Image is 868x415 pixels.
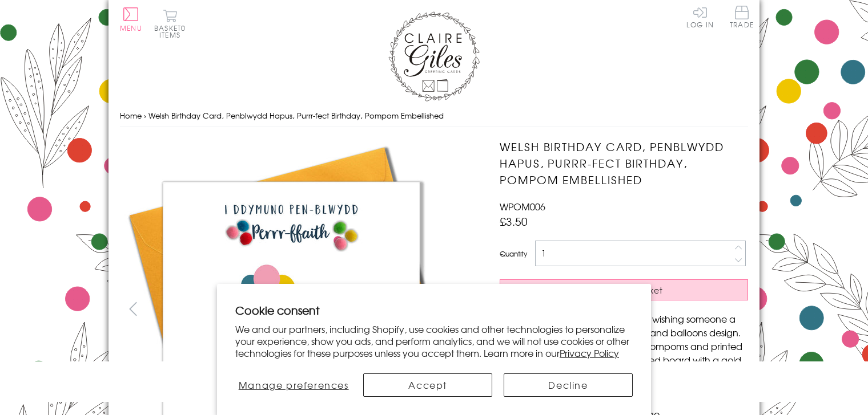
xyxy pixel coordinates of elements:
[504,373,633,397] button: Decline
[388,11,480,101] img: Claire Giles Greetings Cards
[500,200,545,213] span: WPOM006
[120,7,142,31] button: Menu
[148,110,444,121] span: Welsh Birthday Card, Penblwydd Hapus, Purrr-fect Birthday, Pompom Embellished
[500,279,748,300] button: Add to Basket
[686,6,714,28] a: Log In
[500,139,748,188] h1: Welsh Birthday Card, Penblwydd Hapus, Purrr-fect Birthday, Pompom Embellished
[730,6,754,30] a: Trade
[560,346,619,360] a: Privacy Policy
[120,104,748,128] nav: breadcrumbs
[235,302,633,318] h2: Cookie consent
[500,249,527,259] label: Quantity
[159,23,186,40] span: 0 items
[120,23,142,33] span: Menu
[235,373,352,397] button: Manage preferences
[154,9,186,38] button: Basket0 items
[500,213,528,229] span: £3.50
[235,323,633,359] p: We and our partners, including Shopify, use cookies and other technologies to personalize your ex...
[363,373,492,397] button: Accept
[120,296,146,322] button: prev
[730,6,754,28] span: Trade
[239,378,349,392] span: Manage preferences
[144,110,146,121] span: ›
[120,110,142,121] a: Home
